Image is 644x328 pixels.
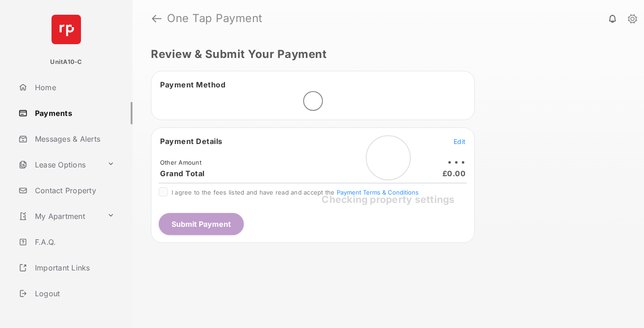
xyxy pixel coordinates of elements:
a: F.A.Q. [15,231,132,253]
a: My Apartment [15,205,103,227]
a: Home [15,76,132,98]
a: Payments [15,102,132,124]
img: svg+xml;base64,PHN2ZyB4bWxucz0iaHR0cDovL3d3dy53My5vcmcvMjAwMC9zdmciIHdpZHRoPSI2NCIgaGVpZ2h0PSI2NC... [52,15,81,44]
a: Important Links [15,257,118,279]
span: Checking property settings [322,194,454,205]
a: Messages & Alerts [15,128,132,150]
a: Lease Options [15,154,103,176]
p: UnitA10-C [50,58,82,67]
a: Contact Property [15,179,132,201]
a: Logout [15,282,132,305]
